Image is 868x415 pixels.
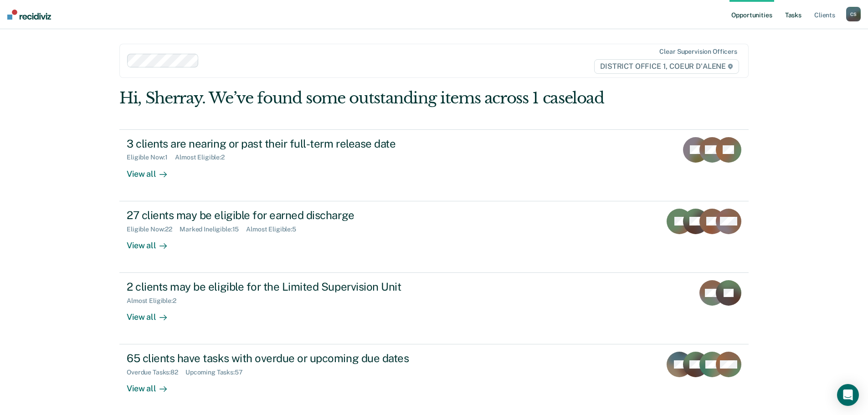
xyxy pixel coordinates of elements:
[127,209,447,222] div: 27 clients may be eligible for earned discharge
[127,225,180,233] div: Eligible Now : 22
[175,154,232,161] div: Almost Eligible : 2
[594,59,739,74] span: DISTRICT OFFICE 1, COEUR D'ALENE
[7,10,51,20] img: Recidiviz
[846,7,861,21] button: CS
[119,89,623,108] div: Hi, Sherray. We’ve found some outstanding items across 1 caseload
[127,154,175,161] div: Eligible Now : 1
[127,233,178,251] div: View all
[127,280,447,293] div: 2 clients may be eligible for the Limited Supervision Unit
[119,273,749,344] a: 2 clients may be eligible for the Limited Supervision UnitAlmost Eligible:2View all
[119,201,749,273] a: 27 clients may be eligible for earned dischargeEligible Now:22Marked Ineligible:15Almost Eligible...
[127,376,178,394] div: View all
[659,48,737,56] div: Clear supervision officers
[185,369,250,376] div: Upcoming Tasks : 57
[127,161,178,179] div: View all
[127,297,184,305] div: Almost Eligible : 2
[127,137,447,150] div: 3 clients are nearing or past their full-term release date
[127,369,185,376] div: Overdue Tasks : 82
[119,129,749,201] a: 3 clients are nearing or past their full-term release dateEligible Now:1Almost Eligible:2View all
[127,352,447,365] div: 65 clients have tasks with overdue or upcoming due dates
[837,384,859,406] div: Open Intercom Messenger
[846,7,861,21] div: C S
[127,305,178,323] div: View all
[180,225,246,233] div: Marked Ineligible : 15
[246,225,303,233] div: Almost Eligible : 5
